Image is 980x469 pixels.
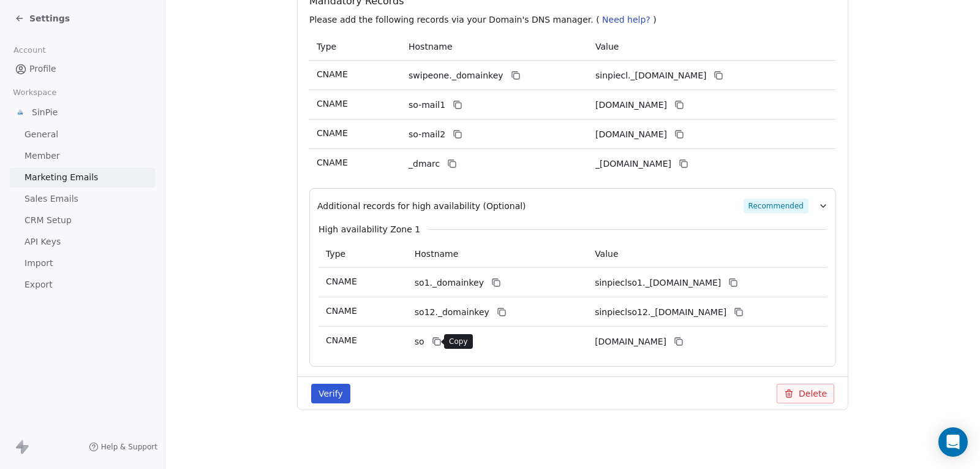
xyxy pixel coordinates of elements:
[317,99,348,109] span: CNAME
[595,306,726,319] span: sinpieclso12._domainkey.swipeone.email
[409,128,445,141] span: so-mail2
[938,427,968,457] div: Open Intercom Messenger
[409,99,445,112] span: so-mail1
[101,442,157,452] span: Help & Support
[317,213,828,356] div: Additional records for high availability (Optional)Recommended
[24,128,58,141] span: General
[595,128,667,141] span: sinpiecl2.swipeone.email
[10,253,155,273] a: Import
[10,232,155,252] a: API Keys
[317,128,348,138] span: CNAME
[595,276,721,289] span: sinpieclso1._domainkey.swipeone.email
[317,200,526,212] span: Additional records for high availability (Optional)
[10,167,155,188] a: Marketing Emails
[32,106,58,118] span: SinPie
[10,59,155,79] a: Profile
[10,146,155,166] a: Member
[415,276,484,289] span: so1._domainkey
[326,306,357,316] span: CNAME
[15,12,70,25] a: Settings
[317,158,348,167] span: CNAME
[415,306,489,319] span: so12._domainkey
[10,189,155,209] a: Sales Emails
[777,384,834,403] button: Delete
[595,249,618,259] span: Value
[744,199,809,213] span: Recommended
[409,158,440,170] span: _dmarc
[309,13,841,26] p: Please add the following records via your Domain's DNS manager. ( )
[318,223,420,235] span: High availability Zone 1
[415,249,459,259] span: Hostname
[317,199,828,213] button: Additional records for high availability (Optional)Recommended
[24,171,98,184] span: Marketing Emails
[409,42,453,51] span: Hostname
[595,42,619,51] span: Value
[15,106,27,118] img: SinPie-PNG-Logotipo.png
[595,335,666,348] span: sinpieclso.swipeone.email
[415,335,424,348] span: so
[29,63,56,75] span: Profile
[602,15,650,25] span: Need help?
[595,69,706,82] span: sinpiecl._domainkey.swipeone.email
[8,41,51,59] span: Account
[89,442,157,452] a: Help & Support
[24,214,72,227] span: CRM Setup
[449,337,468,346] p: Copy
[326,248,400,261] p: Type
[29,12,70,25] span: Settings
[595,158,671,170] span: _dmarc.swipeone.email
[409,69,503,82] span: swipeone._domainkey
[8,83,62,102] span: Workspace
[326,335,357,345] span: CNAME
[24,278,53,291] span: Export
[317,69,348,79] span: CNAME
[311,384,350,403] button: Verify
[595,99,667,112] span: sinpiecl1.swipeone.email
[10,275,155,295] a: Export
[24,235,61,248] span: API Keys
[10,124,155,145] a: General
[24,193,78,205] span: Sales Emails
[24,257,53,270] span: Import
[317,40,394,53] p: Type
[326,276,357,286] span: CNAME
[24,150,60,162] span: Member
[10,210,155,231] a: CRM Setup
